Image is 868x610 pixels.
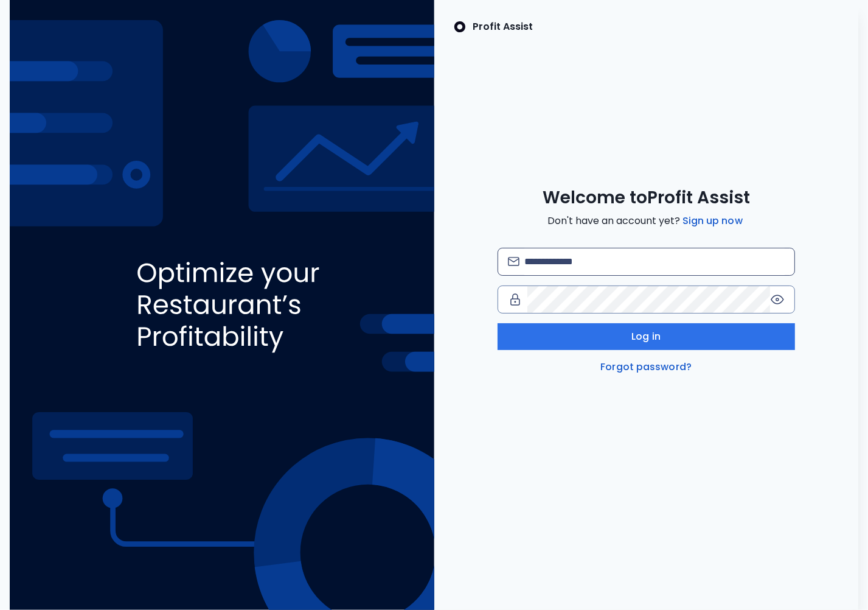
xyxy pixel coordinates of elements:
[473,19,533,34] p: Profit Assist
[598,360,694,374] a: Forgot password?
[543,187,750,209] span: Welcome to Profit Assist
[547,214,745,228] span: Don't have an account yet?
[680,214,745,228] a: Sign up now
[508,257,519,266] img: email
[454,19,466,34] img: SpotOn Logo
[498,323,795,350] button: Log in
[631,329,661,344] span: Log in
